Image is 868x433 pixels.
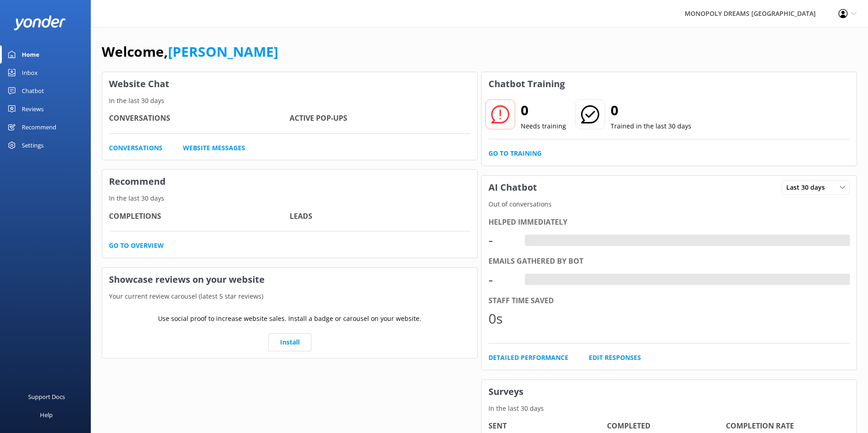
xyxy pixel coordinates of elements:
[726,420,844,432] h4: Completion Rate
[168,42,278,61] a: [PERSON_NAME]
[482,199,857,209] p: Out of conversations
[102,268,477,291] h3: Showcase reviews on your website
[488,269,516,290] div: -
[589,353,641,363] a: Edit Responses
[488,295,850,307] div: Staff time saved
[14,15,66,30] img: yonder-white-logo.png
[488,420,607,432] h4: Sent
[488,353,568,363] a: Detailed Performance
[521,99,566,121] h2: 0
[109,113,290,124] h4: Conversations
[290,211,470,222] h4: Leads
[102,96,477,106] p: In the last 30 days
[786,182,830,192] span: Last 30 days
[488,148,542,158] a: Go to Training
[482,403,857,413] p: In the last 30 days
[482,176,544,199] h3: AI Chatbot
[488,216,850,228] div: Helped immediately
[22,45,39,64] div: Home
[611,99,691,121] h2: 0
[158,314,421,324] p: Use social proof to increase website sales. Install a badge or carousel on your website.
[22,82,44,100] div: Chatbot
[521,121,566,131] p: Needs training
[40,406,53,424] div: Help
[482,72,572,96] h3: Chatbot Training
[109,211,290,222] h4: Completions
[102,72,477,96] h3: Website Chat
[109,241,164,251] a: Go to overview
[183,143,245,153] a: Website Messages
[611,121,691,131] p: Trained in the last 30 days
[102,170,477,193] h3: Recommend
[482,380,857,403] h3: Surveys
[102,291,477,301] p: Your current review carousel (latest 5 star reviews)
[290,113,470,124] h4: Active Pop-ups
[102,41,278,63] h1: Welcome,
[607,420,725,432] h4: Completed
[488,256,850,267] div: Emails gathered by bot
[28,388,65,406] div: Support Docs
[102,193,477,203] p: In the last 30 days
[488,308,516,330] div: 0s
[22,64,38,82] div: Inbox
[525,274,532,285] div: -
[525,235,532,246] div: -
[22,136,44,154] div: Settings
[22,118,56,136] div: Recommend
[268,333,311,351] a: Install
[22,100,44,118] div: Reviews
[488,229,516,251] div: -
[109,143,163,153] a: Conversations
